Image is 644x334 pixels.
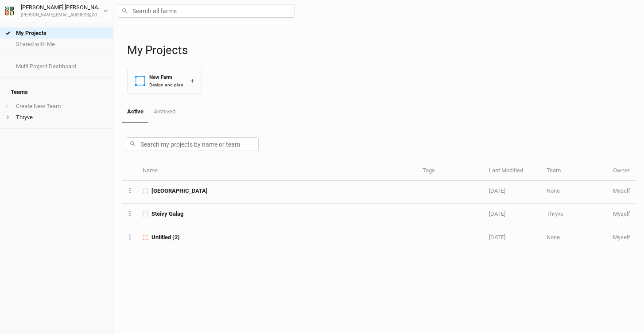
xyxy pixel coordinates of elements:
a: Archived [148,101,180,122]
span: Jul 28, 2025 6:45 PM [489,234,505,241]
th: Name [138,162,418,181]
a: Active [122,101,148,123]
span: Aug 19, 2025 6:25 PM [489,187,505,194]
span: kenrick@thryve.earth [613,187,630,194]
button: [PERSON_NAME] [PERSON_NAME][PERSON_NAME][EMAIL_ADDRESS][DOMAIN_NAME] [4,3,109,19]
span: + [5,103,8,110]
th: Team [542,162,608,181]
td: None [542,181,608,204]
button: New FarmDesign and plan+ [127,68,202,94]
th: Last Modified [484,162,542,181]
span: Tamil Nadu [151,187,208,195]
div: [PERSON_NAME] [PERSON_NAME] [21,3,103,12]
th: Owner [608,162,635,181]
div: New Farm [149,74,183,81]
span: Untitled (2) [151,233,180,241]
div: [PERSON_NAME][EMAIL_ADDRESS][DOMAIN_NAME] [21,12,103,19]
div: Design and plan [149,82,183,88]
th: Tags [418,162,484,181]
h1: My Projects [127,43,635,57]
input: Search all farms [118,4,295,18]
td: None [542,227,608,250]
input: Search my projects by name or team [126,137,259,151]
div: + [190,76,194,85]
span: kenrick@thryve.earth [613,210,630,217]
h4: Teams [5,83,108,101]
span: Aug 19, 2025 4:34 PM [489,210,505,217]
span: kenrick@thryve.earth [613,234,630,241]
span: Steivy Galag [151,210,183,218]
td: Thryve [542,204,608,227]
